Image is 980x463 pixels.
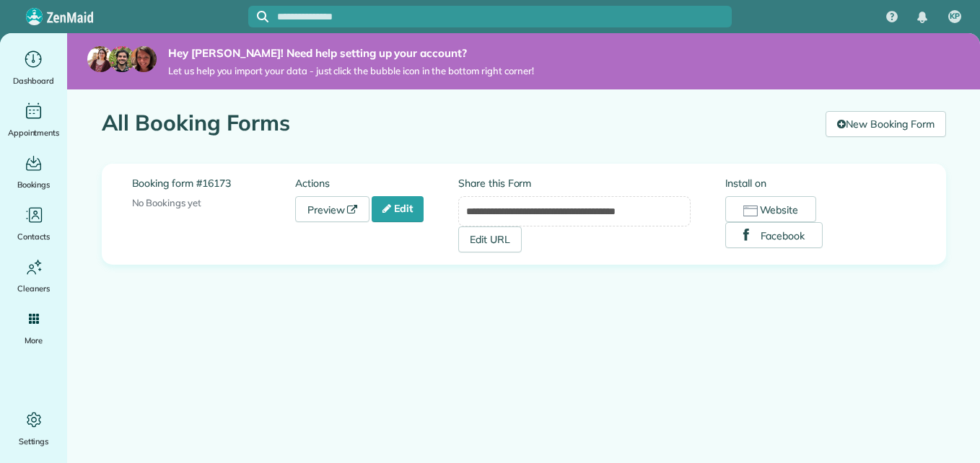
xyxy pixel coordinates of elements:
[950,11,960,22] span: KP
[132,176,295,190] label: Booking form #16173
[6,151,61,192] a: Bookings
[6,408,61,449] a: Settings
[102,111,815,135] h1: All Booking Forms
[17,229,50,244] span: Contacts
[907,1,937,33] div: Notifications
[458,226,522,252] a: Edit URL
[17,177,51,192] span: Bookings
[17,281,50,296] span: Cleaners
[87,46,113,72] img: maria-72a9807cf96188c08ef61303f053569d2e2a8a1cde33d635c8a3ac13582a053d.jpg
[295,196,370,222] a: Preview
[295,176,458,190] label: Actions
[13,74,54,88] span: Dashboard
[458,176,691,190] label: Share this Form
[132,197,201,208] span: No Bookings yet
[6,48,61,88] a: Dashboard
[109,46,135,72] img: jorge-587dff0eeaa6aab1f244e6dc62b8924c3b6ad411094392a53c71c6c4a576187d.jpg
[826,111,945,137] a: New Booking Form
[725,222,823,248] button: Facebook
[25,333,43,348] span: More
[372,196,424,222] a: Edit
[131,46,157,72] img: michelle-19f622bdf1676172e81f8f8fba1fb50e276960ebfe0243fe18214015130c80e4.jpg
[725,196,817,222] button: Website
[725,176,916,190] label: Install on
[6,203,61,244] a: Contacts
[168,65,534,77] span: Let us help you import your data - just click the bubble icon in the bottom right corner!
[257,11,268,22] svg: Focus search
[6,255,61,296] a: Cleaners
[8,125,60,140] span: Appointments
[6,100,61,140] a: Appointments
[248,11,268,22] button: Focus search
[168,46,534,61] strong: Hey [PERSON_NAME]! Need help setting up your account?
[19,434,49,449] span: Settings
